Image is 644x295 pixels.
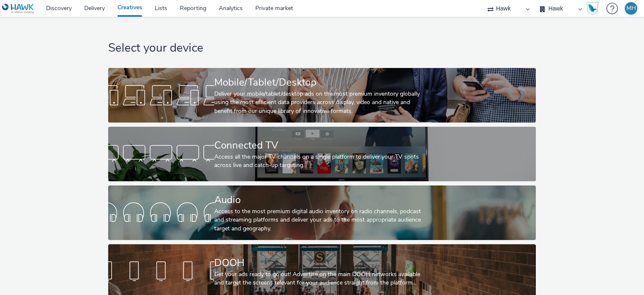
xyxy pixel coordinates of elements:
div: Get your ads ready to go out! Advertise on the main DOOH networks available and target the screen... [214,270,426,287]
div: MH [626,2,636,15]
a: AudioAccess to the most premium digital audio inventory on radio channels, podcast and streaming ... [108,185,535,240]
div: DOOH [214,256,426,270]
a: Mobile/Tablet/DesktopDeliver your mobile/tablet/desktop ads on the most premium inventory globall... [108,68,535,123]
div: Audio [214,193,426,207]
div: Mobile/Tablet/Desktop [214,75,426,90]
a: Hawk Academy [586,2,602,15]
div: Access to the most premium digital audio inventory on radio channels, podcast and streaming platf... [214,207,426,233]
div: Deliver your mobile/tablet/desktop ads on the most premium inventory globally using the most effi... [214,90,426,115]
a: Connected TVAccess all the major TV channels on a single platform to deliver your TV spots across... [108,127,535,181]
img: undefined Logo [2,3,34,14]
h1: Select your device [108,40,535,56]
div: Connected TV [214,138,426,153]
img: Hawk Academy [586,2,599,15]
div: Access all the major TV channels on a single platform to deliver your TV spots across live and ca... [214,153,426,170]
